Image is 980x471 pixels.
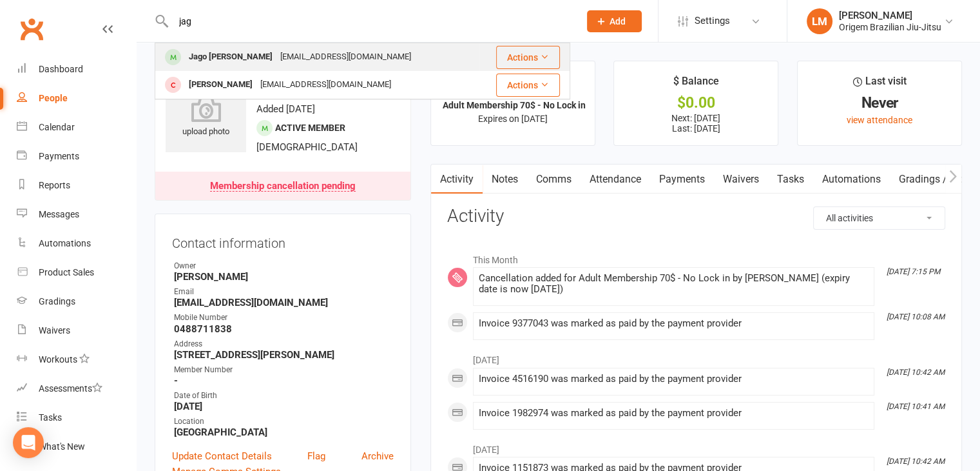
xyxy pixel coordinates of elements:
a: Assessments [17,374,136,403]
div: What's New [39,441,85,452]
div: [PERSON_NAME] [185,75,256,94]
input: Search... [169,12,570,30]
i: [DATE] 10:42 AM [887,457,945,466]
a: Comms [527,165,581,194]
strong: Adult Membership 70$ - No Lock in [443,100,586,110]
div: Dashboard [39,64,83,74]
div: Member Number [174,364,394,376]
div: $ Balance [673,73,719,96]
div: Never [809,96,950,110]
a: Automations [813,165,890,194]
li: [DATE] [447,346,945,367]
a: Reports [17,171,136,200]
button: Actions [496,46,560,69]
a: view attendance [847,115,912,125]
div: Email [174,286,394,298]
div: Invoice 4516190 was marked as paid by the payment provider [479,374,869,385]
a: Payments [17,142,136,171]
a: People [17,84,136,113]
a: Payments [650,165,714,194]
div: Waivers [39,325,70,336]
div: Tasks [39,412,62,423]
i: [DATE] 10:08 AM [887,312,945,321]
a: Calendar [17,113,136,142]
a: Tasks [768,165,813,194]
div: Messages [39,209,79,219]
p: Next: [DATE] Last: [DATE] [626,113,766,134]
div: Payments [39,151,79,161]
div: Address [174,338,394,350]
a: Attendance [581,165,650,194]
div: Last visit [853,73,907,96]
li: This Month [447,246,945,267]
div: Location [174,416,394,428]
div: Gradings [39,296,75,306]
h3: Contact information [172,231,394,250]
a: Gradings [17,287,136,316]
a: Messages [17,200,136,229]
span: Add [610,16,626,26]
div: [EMAIL_ADDRESS][DOMAIN_NAME] [256,75,395,94]
strong: [STREET_ADDRESS][PERSON_NAME] [174,349,394,361]
strong: [EMAIL_ADDRESS][DOMAIN_NAME] [174,297,394,308]
a: Dashboard [17,55,136,84]
span: Active member [275,123,345,133]
i: [DATE] 10:41 AM [887,402,945,411]
span: Settings [695,6,730,35]
a: Notes [483,165,527,194]
span: Expires on [DATE] [478,114,548,124]
a: Waivers [714,165,768,194]
strong: [DATE] [174,401,394,412]
i: [DATE] 10:42 AM [887,368,945,377]
div: People [39,93,68,103]
strong: - [174,375,394,386]
time: Added [DATE] [256,103,315,115]
div: Reports [39,180,70,190]
a: What's New [17,432,136,461]
div: Origem Brazilian Jiu-Jitsu [839,21,941,33]
li: [DATE] [447,436,945,457]
strong: 0488711838 [174,323,394,335]
strong: [GEOGRAPHIC_DATA] [174,426,394,438]
div: LM [807,8,832,34]
a: Archive [361,448,394,464]
div: Product Sales [39,267,94,277]
a: Product Sales [17,258,136,287]
a: Flag [307,448,325,464]
button: Add [587,10,642,32]
div: Automations [39,238,91,248]
strong: [PERSON_NAME] [174,271,394,283]
div: Invoice 1982974 was marked as paid by the payment provider [479,408,869,419]
a: Activity [431,165,483,194]
a: Waivers [17,316,136,345]
a: Tasks [17,403,136,432]
div: Membership cancellation pending [210,181,356,192]
div: Mobile Number [174,312,394,324]
div: upload photo [166,96,246,139]
h3: Activity [447,206,945,226]
div: $0.00 [626,96,766,110]
a: Workouts [17,345,136,374]
a: Update Contact Details [172,448,272,464]
div: Date of Birth [174,390,394,402]
div: Open Intercom Messenger [13,427,44,458]
div: Calendar [39,122,75,132]
div: Workouts [39,354,77,365]
div: Owner [174,260,394,272]
a: Automations [17,229,136,258]
i: [DATE] 7:15 PM [887,267,940,276]
a: Clubworx [15,13,48,45]
div: Jago [PERSON_NAME] [185,48,276,66]
button: Actions [496,74,560,97]
div: Invoice 9377043 was marked as paid by the payment provider [479,318,869,329]
div: Cancellation added for Adult Membership 70$ - No Lock in by [PERSON_NAME] (expiry date is now [DA... [479,273,869,295]
span: [DEMOGRAPHIC_DATA] [256,141,358,153]
div: [EMAIL_ADDRESS][DOMAIN_NAME] [276,48,415,66]
div: Assessments [39,383,102,394]
div: [PERSON_NAME] [839,10,941,21]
